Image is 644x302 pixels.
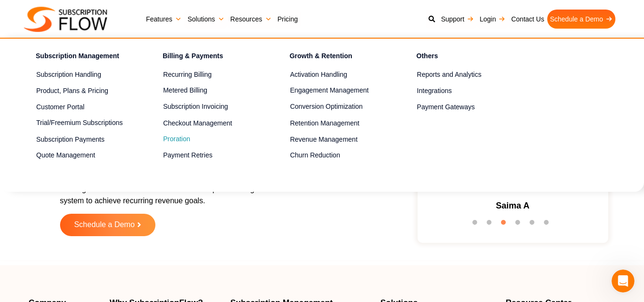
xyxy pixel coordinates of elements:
span: Retention Management [290,118,359,128]
span: Checkout Management [163,118,232,128]
iframe: Intercom live chat [612,270,634,292]
p: Reimagine the innovative & all-in-one subscription management system to achieve recurring revenue... [60,184,298,207]
span: Integrations [417,86,452,96]
button: 1 of 6 [472,220,482,229]
a: Subscription Handling [36,69,129,81]
a: Resources [227,10,275,29]
h4: Growth & Retention [289,51,383,64]
button: 3 of 6 [501,220,511,229]
a: Pricing [275,10,301,29]
button: 6 of 6 [544,220,553,229]
img: Subscriptionflow [24,7,107,32]
a: Features [143,10,184,29]
a: Schedule a Demo [547,10,615,29]
a: Checkout Management [163,117,256,129]
a: Login [477,10,508,29]
span: Customer Portal [36,102,84,112]
a: Product, Plans & Pricing [36,85,129,96]
span: Reports and Analytics [417,70,481,80]
a: Activation Handling [290,69,383,81]
span: Payment Gateways [417,102,475,112]
span: Recurring Billing [163,70,212,80]
h3: Saima A [496,199,529,212]
a: Contact Us [508,10,547,29]
a: Subscription Invoicing [163,101,256,113]
a: Metered Billing [163,85,256,96]
a: Quote Management [36,150,129,161]
button: 5 of 6 [530,220,539,229]
a: Conversion Optimization [290,101,383,113]
a: Revenue Management [290,134,383,145]
span: Subscription Payments [36,135,104,145]
h4: Billing & Payments [163,51,256,64]
a: Payment Retries [163,150,256,161]
a: Support [438,10,477,29]
a: Reports and Analytics [417,69,510,81]
a: Churn Reduction [290,150,383,161]
a: Integrations [417,85,510,96]
h4: Others [417,51,510,64]
a: Schedule a Demo [60,214,155,236]
a: Proration [163,134,256,145]
span: Product, Plans & Pricing [36,86,108,96]
a: Payment Gateways [417,101,510,113]
a: Recurring Billing [163,69,256,81]
h4: Subscription Management [36,51,129,64]
a: Retention Management [290,117,383,129]
a: Subscription Payments [36,134,129,145]
button: 2 of 6 [487,220,496,229]
a: Solutions [184,10,227,29]
span: Schedule a Demo [74,221,134,229]
span: Revenue Management [290,135,358,145]
a: Trial/Freemium Subscriptions [36,117,129,129]
span: Payment Retries [163,150,212,160]
button: 4 of 6 [515,220,525,229]
a: Engagement Management [290,85,383,96]
span: Churn Reduction [290,150,340,160]
a: Customer Portal [36,101,129,113]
